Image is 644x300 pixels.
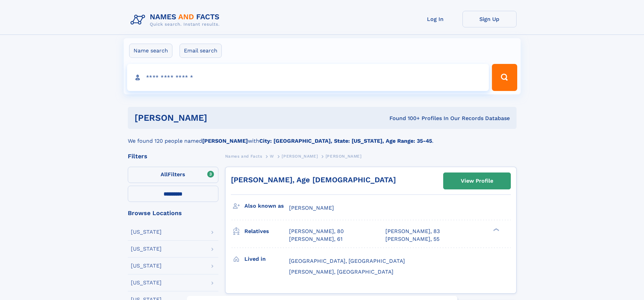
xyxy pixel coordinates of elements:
[135,114,299,122] h1: [PERSON_NAME]
[131,280,162,285] div: [US_STATE]
[289,258,405,264] span: [GEOGRAPHIC_DATA], [GEOGRAPHIC_DATA]
[492,64,517,91] button: Search Button
[131,246,162,252] div: [US_STATE]
[244,226,289,237] h3: Relatives
[270,154,274,159] span: W
[326,154,362,159] span: [PERSON_NAME]
[180,44,222,58] label: Email search
[385,228,440,235] a: [PERSON_NAME], 83
[259,138,432,144] b: City: [GEOGRAPHIC_DATA], State: [US_STATE], Age Range: 35-45
[289,269,393,275] span: [PERSON_NAME], [GEOGRAPHIC_DATA]
[244,200,289,212] h3: Also known as
[127,64,489,91] input: search input
[462,11,517,27] a: Sign Up
[408,11,462,27] a: Log In
[289,235,342,243] a: [PERSON_NAME], 61
[289,228,344,235] a: [PERSON_NAME], 80
[289,205,334,211] span: [PERSON_NAME]
[161,171,168,178] span: All
[129,44,172,58] label: Name search
[492,228,500,232] div: ❯
[131,229,162,235] div: [US_STATE]
[128,129,517,145] div: We found 120 people named with .
[461,173,493,189] div: View Profile
[128,210,218,216] div: Browse Locations
[270,152,274,160] a: W
[225,152,262,160] a: Names and Facts
[282,154,318,159] span: [PERSON_NAME]
[298,115,510,122] div: Found 100+ Profiles In Our Records Database
[444,173,510,189] a: View Profile
[128,11,225,29] img: Logo Names and Facts
[202,138,248,144] b: [PERSON_NAME]
[231,176,396,184] a: [PERSON_NAME], Age [DEMOGRAPHIC_DATA]
[128,153,218,159] div: Filters
[128,167,218,183] label: Filters
[282,152,318,160] a: [PERSON_NAME]
[244,253,289,265] h3: Lived in
[385,235,439,243] a: [PERSON_NAME], 55
[131,263,162,269] div: [US_STATE]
